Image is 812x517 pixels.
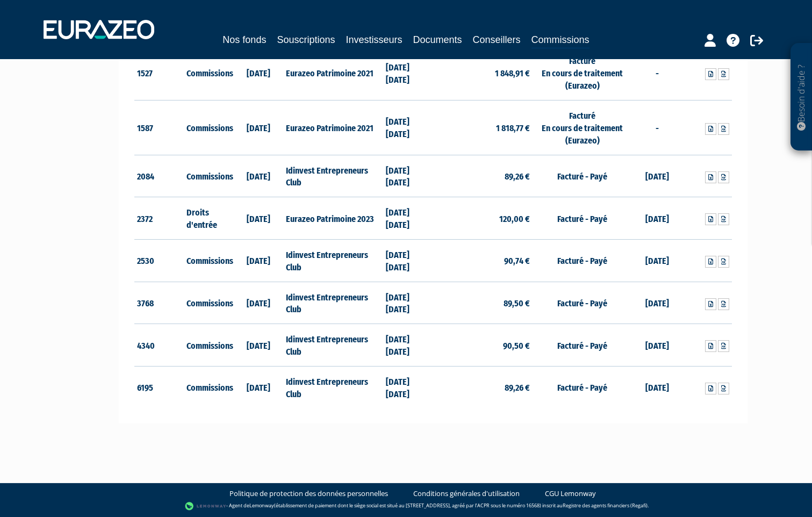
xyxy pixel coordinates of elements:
[134,239,184,282] td: 2530
[184,46,234,100] td: Commissions
[184,155,234,197] td: Commissions
[184,282,234,324] td: Commissions
[283,324,383,367] td: Idinvest Entrepreneurs Club
[632,155,682,197] td: [DATE]
[229,489,388,499] a: Politique de protection des données personnelles
[383,324,433,367] td: [DATE] [DATE]
[473,32,521,47] a: Conseillers
[383,46,433,100] td: [DATE] [DATE]
[346,32,402,47] a: Investisseurs
[533,155,632,197] td: Facturé - Payé
[383,366,433,408] td: [DATE] [DATE]
[277,32,335,47] a: Souscriptions
[134,324,184,367] td: 4340
[383,282,433,324] td: [DATE] [DATE]
[533,197,632,240] td: Facturé - Payé
[234,100,284,155] td: [DATE]
[184,366,234,408] td: Commissions
[433,324,533,367] td: 90,50 €
[283,155,383,197] td: Idinvest Entrepreneurs Club
[283,46,383,100] td: Eurazeo Patrimoine 2021
[11,501,801,512] div: - Agent de (établissement de paiement dont le siège social est situé au [STREET_ADDRESS], agréé p...
[632,197,682,240] td: [DATE]
[413,489,520,499] a: Conditions générales d'utilisation
[283,366,383,408] td: Idinvest Entrepreneurs Club
[632,100,682,155] td: -
[185,501,226,512] img: logo-lemonway.png
[533,239,632,282] td: Facturé - Payé
[433,239,533,282] td: 90,74 €
[632,46,682,100] td: -
[433,46,533,100] td: 1 848,91 €
[184,239,234,282] td: Commissions
[563,502,648,509] a: Registre des agents financiers (Regafi)
[234,197,284,240] td: [DATE]
[222,32,266,47] a: Nos fonds
[413,32,462,47] a: Documents
[134,282,184,324] td: 3768
[533,324,632,367] td: Facturé - Payé
[234,155,284,197] td: [DATE]
[632,324,682,367] td: [DATE]
[433,366,533,408] td: 89,26 €
[545,489,596,499] a: CGU Lemonway
[533,100,632,155] td: Facturé En cours de traitement (Eurazeo)
[433,155,533,197] td: 89,26 €
[533,366,632,408] td: Facturé - Payé
[383,197,433,240] td: [DATE] [DATE]
[44,20,154,39] img: 1732889491-logotype_eurazeo_blanc_rvb.png
[795,49,808,146] p: Besoin d'aide ?
[533,46,632,100] td: Facturé En cours de traitement (Eurazeo)
[134,155,184,197] td: 2084
[283,100,383,155] td: Eurazeo Patrimoine 2021
[383,155,433,197] td: [DATE] [DATE]
[134,100,184,155] td: 1587
[383,239,433,282] td: [DATE] [DATE]
[283,239,383,282] td: Idinvest Entrepreneurs Club
[632,282,682,324] td: [DATE]
[632,366,682,408] td: [DATE]
[433,100,533,155] td: 1 818,77 €
[184,100,234,155] td: Commissions
[249,502,274,509] a: Lemonway
[184,197,234,240] td: Droits d'entrée
[383,100,433,155] td: [DATE] [DATE]
[134,46,184,100] td: 1527
[433,282,533,324] td: 89,50 €
[184,324,234,367] td: Commissions
[433,197,533,240] td: 120,00 €
[134,197,184,240] td: 2372
[283,197,383,240] td: Eurazeo Patrimoine 2023
[531,32,590,49] a: Commissions
[533,282,632,324] td: Facturé - Payé
[134,366,184,408] td: 6195
[632,239,682,282] td: [DATE]
[234,324,284,367] td: [DATE]
[283,282,383,324] td: Idinvest Entrepreneurs Club
[234,282,284,324] td: [DATE]
[234,366,284,408] td: [DATE]
[234,239,284,282] td: [DATE]
[234,46,284,100] td: [DATE]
